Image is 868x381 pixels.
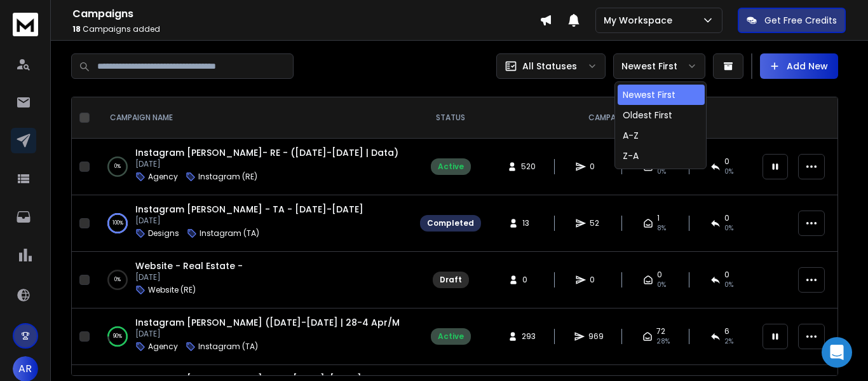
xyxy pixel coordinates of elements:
[135,272,243,282] p: [DATE]
[148,172,178,182] p: Agency
[135,216,363,226] p: [DATE]
[590,275,602,285] span: 0
[135,159,398,169] p: [DATE]
[623,88,675,101] div: Newest First
[522,60,577,73] p: All Statuses
[148,228,179,239] p: Designs
[412,97,489,139] th: STATUS
[522,218,535,228] span: 13
[135,316,647,329] span: Instagram [PERSON_NAME] ([DATE]-[DATE] | 28-4 Apr/May | [DATE]-[DATE] | 26-2 May-June | [DATE]-[D...
[623,149,639,162] div: Z-A
[657,167,666,177] span: 0%
[72,24,539,34] p: Campaigns added
[724,326,729,336] span: 6
[521,162,536,172] span: 520
[112,217,123,230] p: 100 %
[613,53,705,79] button: Newest First
[198,342,258,352] p: Instagram (TA)
[198,172,257,182] p: Instagram (RE)
[724,167,733,177] span: 0%
[522,275,535,285] span: 0
[438,331,464,342] div: Active
[522,331,536,342] span: 293
[724,336,733,347] span: 2 %
[489,97,755,139] th: CAMPAIGN STATS
[135,260,243,272] span: Website - Real Estate -
[148,342,178,352] p: Agency
[623,109,672,121] div: Oldest First
[588,331,604,342] span: 969
[135,146,398,159] span: Instagram [PERSON_NAME]- RE - ([DATE]-[DATE] | Data)
[590,162,602,172] span: 0
[135,203,363,216] span: Instagram [PERSON_NAME] - TA - [DATE]-[DATE]
[657,280,666,290] span: 0%
[604,14,677,27] p: My Workspace
[623,129,639,142] div: A-Z
[113,330,122,343] p: 90 %
[200,228,259,239] p: Instagram (TA)
[724,270,729,280] span: 0
[656,336,670,347] span: 28 %
[764,14,837,27] p: Get Free Credits
[148,285,196,295] p: Website (RE)
[657,270,662,280] span: 0
[724,223,733,233] span: 0 %
[656,326,665,336] span: 72
[13,13,38,36] img: logo
[590,218,602,228] span: 52
[438,162,464,172] div: Active
[724,280,733,290] span: 0%
[440,275,462,285] div: Draft
[760,53,838,79] button: Add New
[657,213,660,223] span: 1
[72,24,81,34] span: 18
[114,160,121,173] p: 0 %
[427,218,474,228] div: Completed
[822,337,852,368] div: Open Intercom Messenger
[724,156,729,167] span: 0
[135,329,400,339] p: [DATE]
[657,223,666,233] span: 8 %
[95,97,412,139] th: CAMPAIGN NAME
[114,274,121,286] p: 0 %
[72,6,539,22] h1: Campaigns
[724,213,729,223] span: 0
